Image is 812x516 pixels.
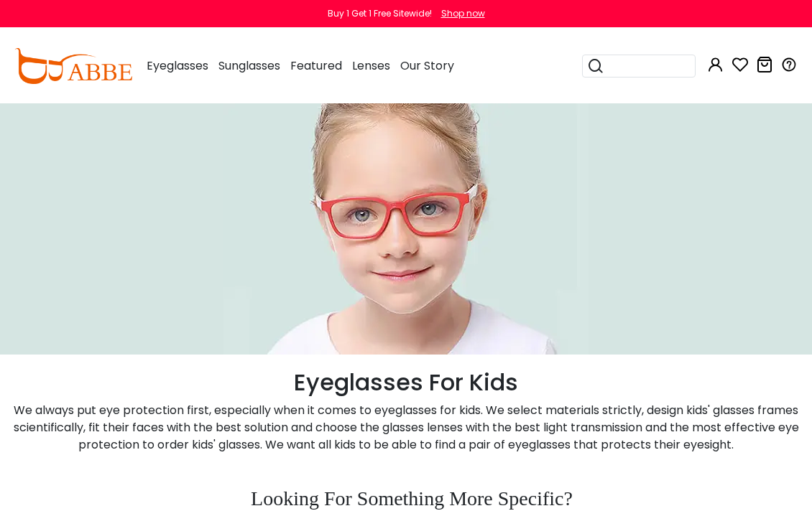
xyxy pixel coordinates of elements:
[290,57,342,74] span: Featured
[223,103,589,355] img: eyeglasses for kids
[14,48,132,84] img: abbeglasses.com
[328,7,432,20] div: Buy 1 Get 1 Free Sitewide!
[147,57,208,74] span: Eyeglasses
[434,7,485,19] a: Shop now
[11,487,812,511] h3: Looking For Something More Specific?
[218,57,280,74] span: Sunglasses
[400,57,454,74] span: Our Story
[352,57,390,74] span: Lenses
[441,7,485,20] div: Shop now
